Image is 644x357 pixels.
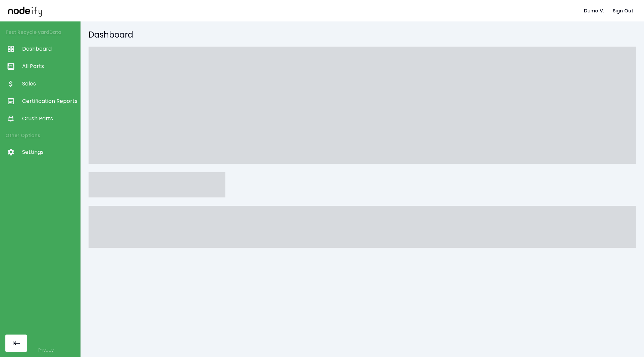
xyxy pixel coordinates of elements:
button: Sign Out [610,5,636,17]
button: Demo V. [581,5,607,17]
span: Crush Parts [22,115,77,123]
img: nodeify [8,4,42,17]
span: Dashboard [22,45,77,53]
span: Sales [22,80,77,88]
span: All Parts [22,62,77,70]
h5: Dashboard [89,29,636,40]
a: Privacy [38,347,54,353]
span: Certification Reports [22,97,77,105]
span: Settings [22,148,77,156]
